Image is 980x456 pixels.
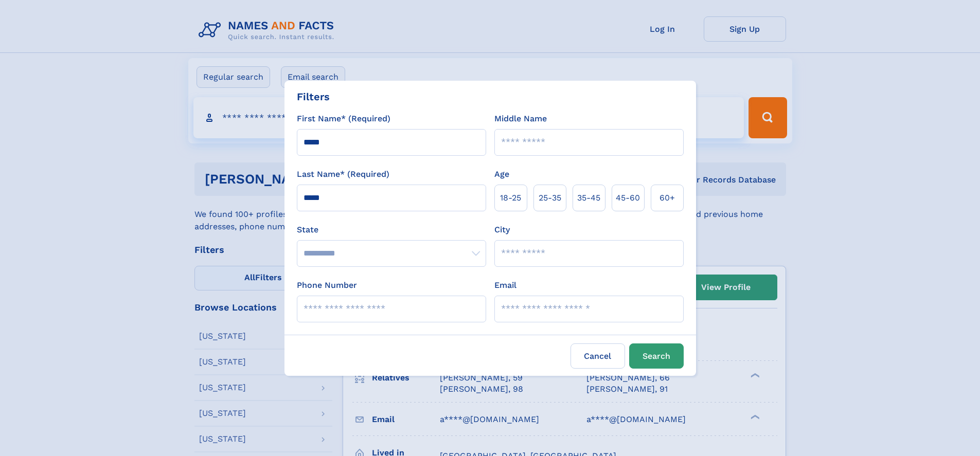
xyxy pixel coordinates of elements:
label: City [494,224,510,236]
span: 18‑25 [500,192,521,204]
span: 35‑45 [577,192,600,204]
span: 25‑35 [539,192,561,204]
label: Email [494,279,516,291]
div: Filters [297,89,330,104]
label: Middle Name [494,113,547,125]
label: State [297,224,486,236]
label: Last Name* (Required) [297,168,389,180]
button: Search [629,343,684,369]
label: Cancel [571,343,625,369]
label: Age [494,168,509,180]
label: Phone Number [297,279,357,291]
span: 60+ [660,192,675,204]
label: First Name* (Required) [297,113,390,125]
span: 45‑60 [616,192,640,204]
